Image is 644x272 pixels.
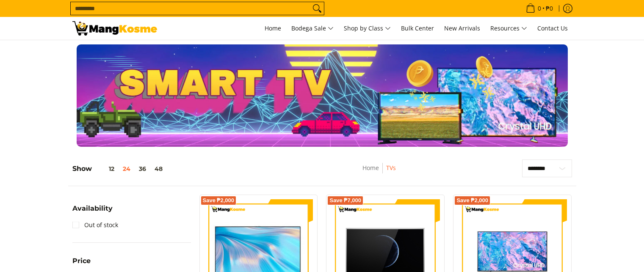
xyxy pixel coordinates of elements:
[72,205,113,212] span: Availability
[72,218,118,232] a: Out of stock
[344,23,391,34] span: Shop by Class
[135,165,150,172] button: 36
[287,17,338,40] a: Bodega Sale
[203,198,235,203] span: Save ₱2,000
[310,2,324,15] button: Search
[92,165,119,172] button: 12
[150,165,167,172] button: 48
[440,17,484,40] a: New Arrivals
[340,17,395,40] a: Shop by Class
[315,163,444,182] nav: Breadcrumbs
[536,5,542,11] span: 0
[260,17,285,40] a: Home
[329,198,361,203] span: Save ₱7,000
[486,17,531,40] a: Resources
[490,23,527,34] span: Resources
[544,5,554,11] span: ₱0
[119,165,135,172] button: 24
[523,4,556,13] span: •
[166,17,572,40] nav: Main Menu
[291,23,334,34] span: Bodega Sale
[72,165,167,173] h5: Show
[265,24,281,32] span: Home
[72,21,157,36] img: TVs - Premium Television Brands l Mang Kosme
[362,164,379,172] a: Home
[444,24,480,32] span: New Arrivals
[456,198,488,203] span: Save ₱2,000
[397,17,438,40] a: Bulk Center
[533,17,572,40] a: Contact Us
[72,205,113,218] summary: Open
[537,24,568,32] span: Contact Us
[386,164,396,172] a: TVs
[72,258,91,264] span: Price
[72,258,91,271] summary: Open
[401,24,434,32] span: Bulk Center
